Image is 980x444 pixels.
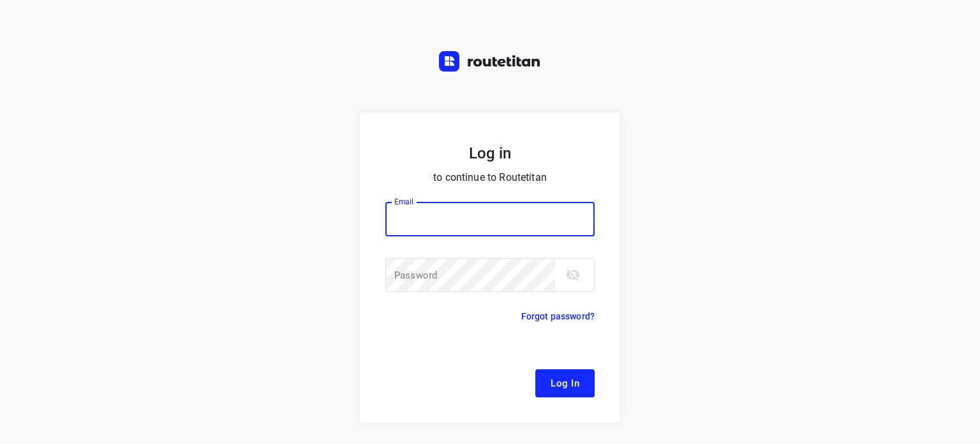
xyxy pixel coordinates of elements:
[521,309,595,324] p: Forgot password?
[535,369,595,397] button: Log In
[385,169,595,187] p: to continue to Routetitan
[385,143,595,164] h5: Log in
[439,51,541,72] img: Routetitan
[551,375,579,392] span: Log In
[560,262,586,287] button: toggle password visibility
